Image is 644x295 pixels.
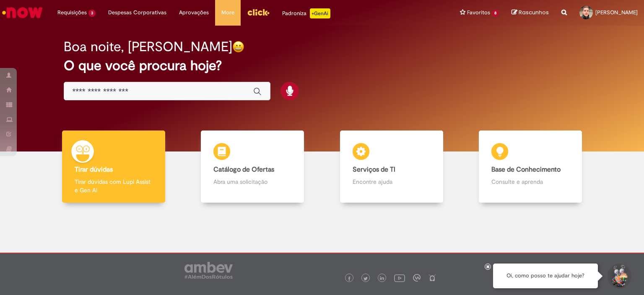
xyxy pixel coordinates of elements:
[413,274,421,282] img: logo_footer_workplace.png
[64,58,581,73] h2: O que você procura hoje?
[108,8,166,17] span: Despesas Corporativas
[282,8,330,18] div: Padroniza
[64,39,232,54] h2: Boa noite, [PERSON_NAME]
[322,131,461,203] a: Serviços de TI Encontre ajuda
[247,6,270,18] img: click_logo_yellow_360x200.png
[380,276,384,281] img: logo_footer_linkedin.png
[347,277,351,281] img: logo_footer_facebook.png
[353,165,395,174] b: Serviços de TI
[44,131,183,203] a: Tirar dúvidas Tirar dúvidas com Lupi Assist e Gen Ai
[491,178,569,186] p: Consulte e aprenda
[1,4,44,21] img: ServiceNow
[179,8,209,17] span: Aprovações
[75,178,153,194] p: Tirar dúvidas com Lupi Assist e Gen Ai
[394,272,405,283] img: logo_footer_youtube.png
[353,178,431,186] p: Encontre ajuda
[232,41,244,53] img: happy-face.png
[221,8,234,17] span: More
[88,10,96,17] span: 3
[310,8,330,18] p: +GenAi
[57,8,87,17] span: Requisições
[491,165,561,174] b: Base de Conhecimento
[512,9,549,17] a: Rascunhos
[606,264,631,289] button: Iniciar Conversa de Suporte
[75,165,113,174] b: Tirar dúvidas
[519,8,549,16] span: Rascunhos
[595,9,638,16] span: [PERSON_NAME]
[183,131,322,203] a: Catálogo de Ofertas Abra uma solicitação
[213,178,291,186] p: Abra uma solicitação
[461,131,600,203] a: Base de Conhecimento Consulte e aprenda
[184,262,233,279] img: logo_footer_ambev_rotulo_gray.png
[428,274,436,282] img: logo_footer_naosei.png
[492,10,499,17] span: 8
[364,277,368,281] img: logo_footer_twitter.png
[213,165,274,174] b: Catálogo de Ofertas
[467,8,490,17] span: Favoritos
[493,264,598,288] div: Oi, como posso te ajudar hoje?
